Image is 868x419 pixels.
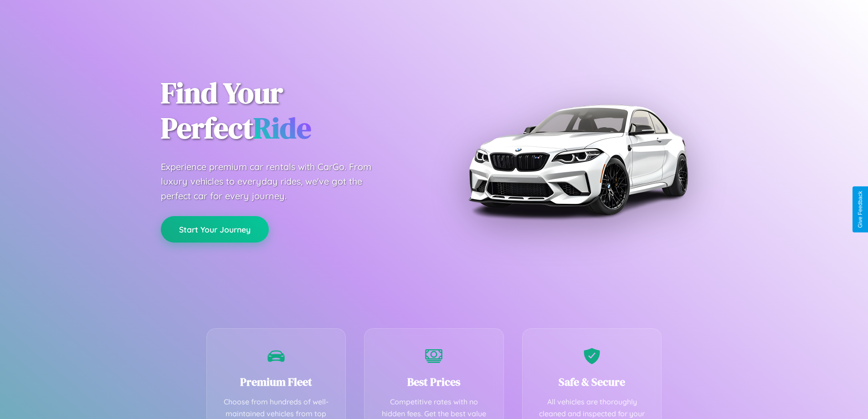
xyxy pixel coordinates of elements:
img: Premium BMW car rental vehicle [464,46,692,274]
div: Give Feedback [857,191,863,228]
p: Experience premium car rentals with CarGo. From luxury vehicles to everyday rides, we've got the ... [161,160,389,203]
span: Ride [253,108,311,148]
h1: Find Your Perfect [161,76,421,146]
h3: Premium Fleet [221,374,332,389]
h3: Safe & Secure [536,374,648,389]
h3: Best Prices [378,374,490,389]
button: Start Your Journey [161,216,269,243]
